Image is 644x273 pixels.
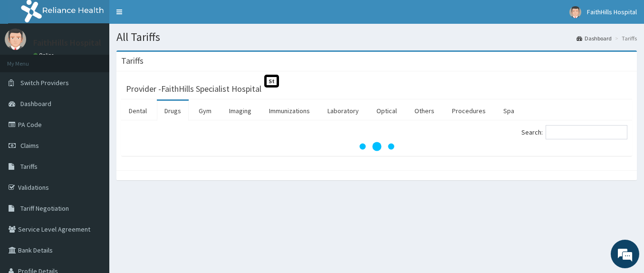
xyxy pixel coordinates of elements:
a: Gym [191,101,219,121]
span: Tariff Negotiation [20,204,69,213]
a: Online [33,52,56,58]
label: Search: [521,125,627,139]
a: Immunizations [261,101,317,121]
input: Search: [546,125,627,139]
a: Imaging [221,101,259,121]
p: FaithHills Hospital [33,39,101,47]
span: Dashboard [20,99,51,108]
h1: All Tariffs [116,31,637,43]
span: Switch Providers [20,78,69,87]
span: Tariffs [20,162,38,171]
a: Spa [496,101,522,121]
span: St [264,75,279,88]
span: Claims [20,141,39,150]
a: Procedures [444,101,493,121]
h3: Provider - FaithHills Specialist Hospital [126,85,261,93]
h3: Tariffs [121,57,144,65]
a: Laboratory [320,101,366,121]
a: Dental [121,101,154,121]
a: Dashboard [577,34,612,42]
a: Others [407,101,442,121]
img: User Image [569,6,581,18]
img: User Image [5,29,26,50]
svg: audio-loading [358,127,396,166]
span: FaithHills Hospital [587,8,637,16]
li: Tariffs [613,34,637,42]
a: Optical [369,101,404,121]
a: Drugs [157,101,189,121]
